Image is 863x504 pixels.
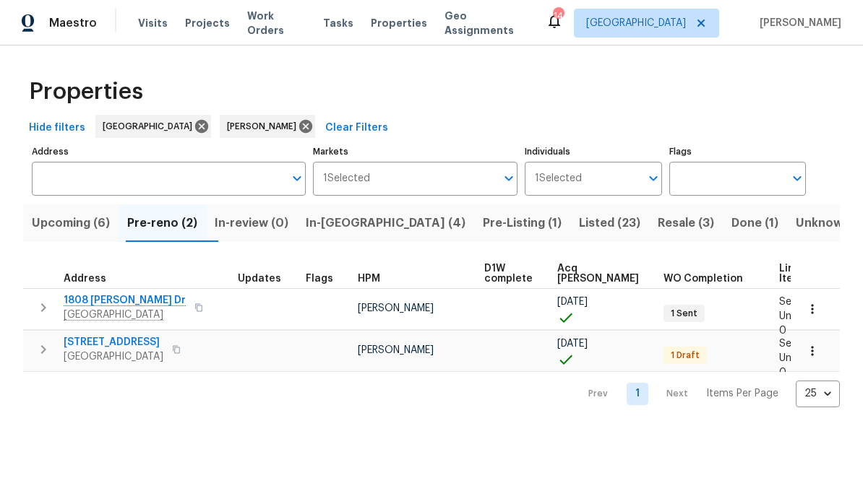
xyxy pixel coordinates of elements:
[706,386,778,401] p: Items Per Page
[796,375,840,412] div: 25
[664,274,743,284] span: WO Completion
[323,173,370,185] span: 1 Selected
[138,16,168,30] span: Visits
[557,297,588,307] span: [DATE]
[557,264,639,284] span: Acq [PERSON_NAME]
[306,213,465,233] span: In-[GEOGRAPHIC_DATA] (4)
[787,168,807,188] button: Open
[557,339,588,349] span: [DATE]
[358,303,434,313] span: [PERSON_NAME]
[29,119,85,137] span: Hide filters
[525,147,661,156] label: Individuals
[754,16,841,30] span: [PERSON_NAME]
[103,119,198,134] span: [GEOGRAPHIC_DATA]
[64,349,163,364] span: [GEOGRAPHIC_DATA]
[779,311,815,336] span: Unsent: 0
[499,168,519,188] button: Open
[319,115,394,142] button: Clear Filters
[779,353,815,378] span: Unsent: 0
[220,115,315,138] div: [PERSON_NAME]
[49,16,97,30] span: Maestro
[483,213,562,233] span: Pre-Listing (1)
[238,274,281,284] span: Updates
[29,84,143,99] span: Properties
[579,213,640,233] span: Listed (23)
[553,9,563,23] div: 14
[127,213,197,233] span: Pre-reno (2)
[287,168,307,188] button: Open
[32,147,306,156] label: Address
[445,9,528,38] span: Geo Assignments
[779,339,811,349] span: Sent: 1
[665,308,703,320] span: 1 Sent
[247,9,306,38] span: Work Orders
[586,16,686,30] span: [GEOGRAPHIC_DATA]
[358,345,434,355] span: [PERSON_NAME]
[575,381,840,407] nav: Pagination Navigation
[64,335,163,349] span: [STREET_ADDRESS]
[313,147,518,156] label: Markets
[665,349,705,362] span: 1 Draft
[779,297,813,307] span: Sent: 7
[358,274,380,284] span: HPM
[371,16,427,30] span: Properties
[325,119,388,137] span: Clear Filters
[23,115,91,142] button: Hide filters
[64,274,106,284] span: Address
[306,274,333,284] span: Flags
[95,115,211,138] div: [GEOGRAPHIC_DATA]
[731,213,778,233] span: Done (1)
[658,213,714,233] span: Resale (3)
[32,213,110,233] span: Upcoming (6)
[215,213,288,233] span: In-review (0)
[484,264,533,284] span: D1W complete
[185,16,230,30] span: Projects
[669,147,806,156] label: Flags
[535,173,582,185] span: 1 Selected
[227,119,302,134] span: [PERSON_NAME]
[323,18,353,28] span: Tasks
[627,383,648,405] a: Goto page 1
[779,264,807,284] span: Line Items
[643,168,664,188] button: Open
